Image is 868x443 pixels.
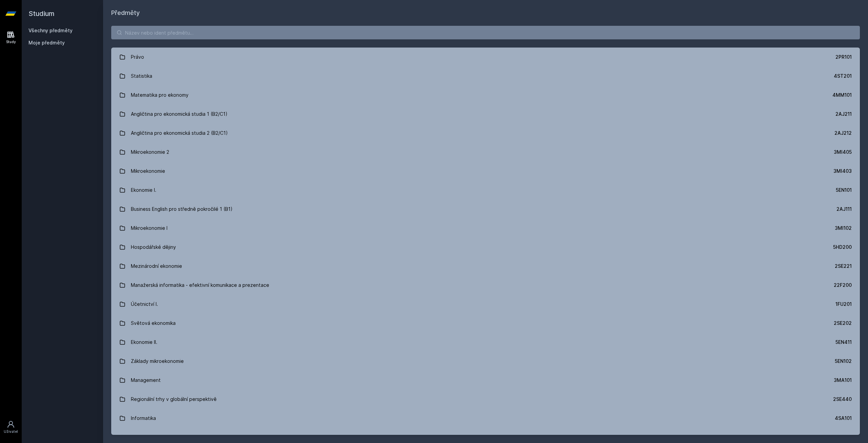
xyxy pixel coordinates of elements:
[111,181,860,200] a: Ekonomie I. 5EN101
[111,86,860,105] a: Matematika pro ekonomy 4MM101
[834,377,852,384] div: 3MA101
[111,352,860,371] a: Základy mikroekonomie 5EN102
[111,26,860,39] input: Název nebo ident předmětu…
[111,48,860,67] a: Právo 2PR101
[835,54,852,60] div: 2PR101
[131,88,189,102] div: Matematika pro ekonomy
[131,297,158,311] div: Účetnictví I.
[131,202,233,216] div: Business English pro středně pokročilé 1 (B1)
[131,164,165,178] div: Mikroekonomie
[131,392,217,406] div: Regionální trhy v globální perspektivě
[834,149,852,155] div: 3MI405
[111,67,860,86] a: Statistika 4ST201
[111,124,860,143] a: Angličtina pro ekonomická studia 2 (B2/C1) 2AJ212
[833,244,852,251] div: 5HD200
[111,143,860,162] a: Mikroekonomie 2 3MI405
[834,73,852,79] div: 4ST201
[131,278,269,292] div: Manažerská informatika - efektivní komunikace a prezentace
[835,111,852,117] div: 2AJ211
[131,240,176,254] div: Hospodářské dějiny
[834,320,852,327] div: 2SE202
[111,276,860,295] a: Manažerská informatika - efektivní komunikace a prezentace 22F200
[28,39,65,46] span: Moje předměty
[834,130,852,136] div: 2AJ212
[111,409,860,428] a: Informatika 4SA101
[111,238,860,257] a: Hospodářské dějiny 5HD200
[833,396,852,403] div: 2SE440
[111,219,860,238] a: Mikroekonomie I 3MI102
[131,373,161,387] div: Management
[835,415,852,422] div: 4SA101
[131,126,228,140] div: Angličtina pro ekonomická studia 2 (B2/C1)
[111,371,860,390] a: Management 3MA101
[111,162,860,181] a: Mikroekonomie 3MI403
[131,145,169,159] div: Mikroekonomie 2
[131,69,152,83] div: Statistika
[131,259,182,273] div: Mezinárodní ekonomie
[111,105,860,124] a: Angličtina pro ekonomická studia 1 (B2/C1) 2AJ211
[111,295,860,314] a: Účetnictví I. 1FU201
[1,417,20,438] a: Uživatel
[6,39,16,44] div: Study
[131,183,156,197] div: Ekonomie I.
[131,50,144,64] div: Právo
[1,27,20,48] a: Study
[131,107,228,121] div: Angličtina pro ekonomická studia 1 (B2/C1)
[111,333,860,352] a: Ekonomie II. 5EN411
[836,187,852,193] div: 5EN101
[835,339,852,346] div: 5EN411
[833,434,852,441] div: 2OP401
[835,301,852,308] div: 1FU201
[131,316,176,330] div: Světová ekonomika
[835,263,852,270] div: 2SE221
[28,27,73,33] a: Všechny předměty
[111,200,860,219] a: Business English pro středně pokročilé 1 (B1) 2AJ111
[131,411,156,425] div: Informatika
[835,358,852,365] div: 5EN102
[131,354,184,368] div: Základy mikroekonomie
[836,206,852,213] div: 2AJ111
[832,92,852,98] div: 4MM101
[4,429,18,434] div: Uživatel
[111,8,860,18] h1: Předměty
[111,257,860,276] a: Mezinárodní ekonomie 2SE221
[111,314,860,333] a: Světová ekonomika 2SE202
[131,221,167,235] div: Mikroekonomie I
[835,225,852,232] div: 3MI102
[834,282,852,289] div: 22F200
[131,335,157,349] div: Ekonomie II.
[111,390,860,409] a: Regionální trhy v globální perspektivě 2SE440
[833,168,852,174] div: 3MI403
